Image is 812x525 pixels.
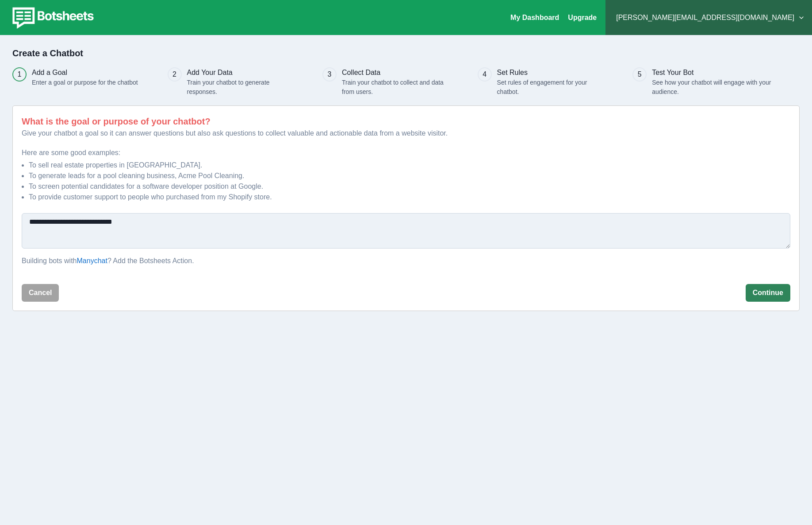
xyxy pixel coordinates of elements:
[568,14,597,21] a: Upgrade
[18,69,22,80] div: 1
[187,67,298,78] h3: Add Your Data
[29,171,790,181] li: To generate leads for a pool cleaning business, Acme Pool Cleaning.
[12,48,800,58] h2: Create a Chatbot
[510,14,559,21] a: My Dashboard
[22,256,790,266] p: Building bots with ? Add the Botsheets Action.
[22,115,790,128] p: What is the goal or purpose of your chatbot?
[746,284,790,302] button: Continue
[29,160,790,171] li: To sell real estate properties in [GEOGRAPHIC_DATA].
[32,78,138,87] p: Enter a goal or purpose for the chatbot
[29,181,790,192] li: To screen potential candidates for a software developer position at Google.
[638,69,642,80] div: 5
[187,78,298,97] p: Train your chatbot to generate responses.
[22,284,59,302] button: Cancel
[497,78,608,97] p: Set rules of engagement for your chatbot.
[497,67,608,78] h3: Set Rules
[12,67,800,97] div: Progress
[483,69,486,80] div: 4
[342,67,453,78] h3: Collect Data
[172,69,176,80] div: 2
[22,128,790,139] p: Give your chatbot a goal so it can answer questions but also ask questions to collect valuable an...
[32,67,138,78] h3: Add a Goal
[29,192,790,202] li: To provide customer support to people who purchased from my Shopify store.
[22,148,790,158] p: Here are some good examples:
[652,78,777,97] p: See how your chatbot will engage with your audience.
[342,78,453,97] p: Train your chatbot to collect and data from users.
[77,257,107,264] a: Manychat
[652,67,777,78] h3: Test Your Bot
[613,9,805,27] button: [PERSON_NAME][EMAIL_ADDRESS][DOMAIN_NAME]
[7,5,96,30] img: botsheets-logo.png
[328,69,332,80] div: 3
